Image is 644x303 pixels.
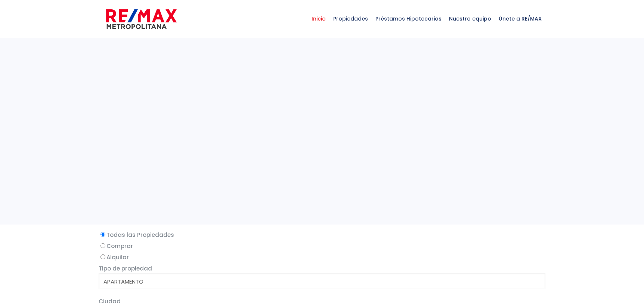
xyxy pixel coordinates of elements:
input: Comprar [100,243,105,248]
option: APARTAMENTO [103,277,536,286]
input: Todas las Propiedades [100,232,105,237]
img: remax-metropolitana-logo [106,8,177,30]
span: Nuestro equipo [445,7,495,30]
label: Todas las Propiedades [99,230,545,239]
span: Propiedades [329,7,372,30]
label: Comprar [99,241,545,251]
option: CASA [103,286,536,295]
span: Únete a RE/MAX [495,7,545,30]
span: Préstamos Hipotecarios [372,7,445,30]
label: Alquilar [99,253,545,262]
span: Inicio [308,7,329,30]
input: Alquilar [100,254,105,259]
span: Tipo de propiedad [99,265,152,272]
